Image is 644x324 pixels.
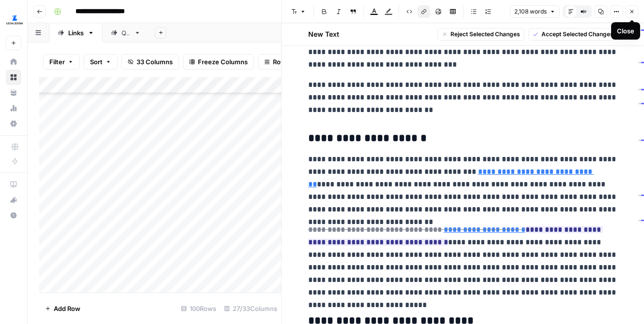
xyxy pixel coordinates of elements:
a: Links [49,23,103,42]
a: AirOps Academy [6,177,21,192]
div: What's new? [6,193,21,207]
button: Sort [84,54,118,70]
button: 33 Columns [121,54,179,70]
button: Add Row [39,301,86,316]
a: Settings [6,116,21,131]
button: Reject Selected Changes [437,28,524,41]
button: Accept Selected Changes [528,28,618,41]
span: Freeze Columns [198,57,248,67]
button: Filter [43,54,80,70]
button: Help + Support [6,208,21,223]
span: Row Height [273,57,308,67]
span: Reject Selected Changes [450,30,520,39]
img: LegalZoom Logo [6,11,23,28]
span: 2,108 words [514,7,547,16]
a: Home [6,54,21,70]
div: QA [121,28,130,38]
a: Usage [6,100,21,116]
div: 100 Rows [177,301,220,316]
a: Browse [6,70,21,85]
a: Your Data [6,85,21,100]
a: QA [103,23,149,42]
span: Add Row [54,304,80,313]
span: Accept Selected Changes [541,30,614,39]
div: 27/33 Columns [220,301,281,316]
h2: New Text [308,29,339,39]
button: 2,108 words [510,5,560,18]
button: Freeze Columns [183,54,254,70]
button: What's new? [6,192,21,208]
span: Sort [90,57,103,67]
div: Links [68,28,84,38]
button: Workspace: LegalZoom [6,8,21,32]
div: Close [617,26,634,36]
span: 33 Columns [136,57,173,67]
button: Row Height [258,54,314,70]
span: Filter [49,57,65,67]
